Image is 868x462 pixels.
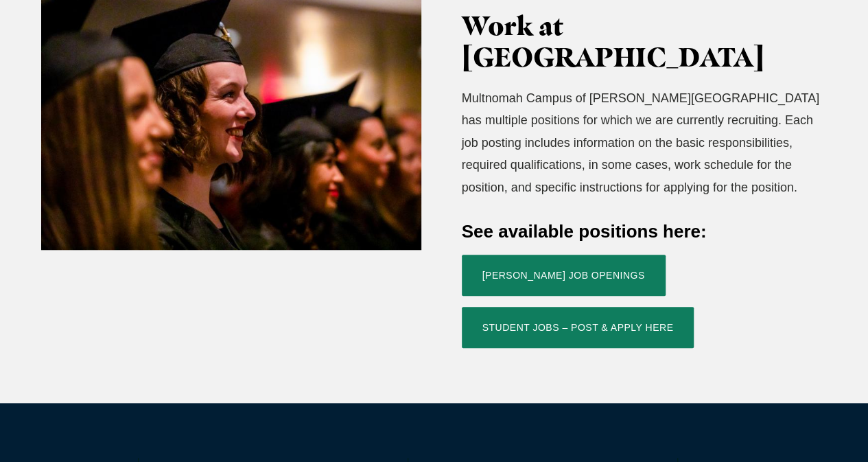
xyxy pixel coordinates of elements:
[462,307,694,348] a: Student Jobs – Post & Apply Here
[462,87,828,198] p: Multnomah Campus of [PERSON_NAME][GEOGRAPHIC_DATA] has multiple positions for which we are curren...
[462,219,828,244] h4: See available positions here:
[462,255,666,296] a: [PERSON_NAME] Job Openings
[462,10,828,73] h3: Work at [GEOGRAPHIC_DATA]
